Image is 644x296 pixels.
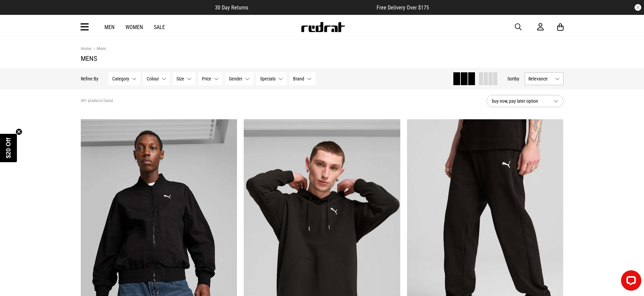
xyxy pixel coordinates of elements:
[528,76,552,81] span: Relevance
[112,76,129,81] span: Category
[289,72,315,85] button: Brand
[262,4,363,11] iframe: Customer reviews powered by Trustpilot
[377,4,429,11] span: Free Delivery Over $175
[202,76,211,81] span: Price
[125,24,143,30] a: Women
[293,76,304,81] span: Brand
[198,72,222,85] button: Price
[104,24,115,30] a: Men
[515,76,519,81] span: by
[81,76,98,81] p: Refine By
[256,72,287,85] button: Specials
[16,128,22,135] button: Close teaser
[173,72,195,85] button: Size
[525,72,564,85] button: Relevance
[5,138,12,158] span: $20 Off
[81,54,564,63] h1: Mens
[260,76,276,81] span: Specials
[147,76,159,81] span: Colour
[91,46,106,52] a: Mens
[215,4,248,11] span: 30 Day Returns
[486,95,564,107] button: buy now, pay later option
[176,76,184,81] span: Size
[492,97,548,105] span: buy now, pay later option
[81,98,113,104] span: 491 products found
[616,268,644,296] iframe: LiveChat chat widget
[154,24,165,30] a: Sale
[109,72,140,85] button: Category
[225,72,254,85] button: Gender
[143,72,170,85] button: Colour
[507,75,519,83] button: Sortby
[301,22,345,32] img: Redrat logo
[81,46,91,51] a: Home
[229,76,242,81] span: Gender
